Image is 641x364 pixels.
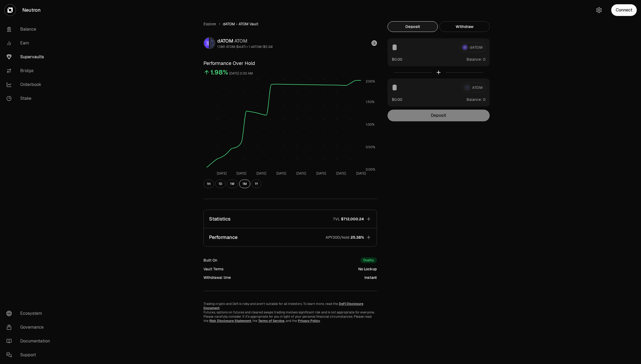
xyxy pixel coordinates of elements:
[239,180,250,188] button: 1M
[256,171,266,176] tspan: [DATE]
[2,320,57,334] a: Governance
[203,302,377,310] p: Trading crypto and Defi is risky and aren't suitable for all investors. To learn more, read the .
[611,4,637,16] button: Connect
[229,71,253,77] div: [DATE] 2:00 AM
[358,266,377,272] div: No Lockup
[351,235,364,240] span: 25.38%
[2,22,57,36] a: Balance
[366,79,375,84] tspan: 2.00%
[298,319,320,323] a: Privacy Policy
[388,21,438,32] button: Deposit
[366,167,375,172] tspan: 0.00%
[439,21,490,32] button: Withdraw
[366,145,375,149] tspan: 0.50%
[364,275,377,280] div: Instant
[217,37,273,45] div: dATOM
[356,171,366,176] tspan: [DATE]
[203,21,377,27] nav: breadcrumb
[203,310,377,323] p: Futures, options on futures and cleared swaps trading involves significant risk and is not approp...
[217,45,273,49] div: 1.1961 ATOM ($4.47) = 1 dATOM ($5.34)
[2,348,57,362] a: Support
[203,180,214,188] button: 1H
[366,100,374,104] tspan: 1.50%
[316,171,326,176] tspan: [DATE]
[215,180,226,188] button: 1D
[209,234,238,241] p: Performance
[2,92,57,105] a: Stake
[2,334,57,348] a: Documentation
[336,171,346,176] tspan: [DATE]
[2,64,57,78] a: Bridge
[209,319,251,323] a: Risk Disclosure Statement
[203,21,216,27] a: Explore
[203,60,377,67] h3: Performance Over Hold
[204,38,209,48] img: dATOM Logo
[467,57,482,62] span: Balance:
[203,258,217,263] div: Built On
[366,122,374,127] tspan: 1.00%
[296,171,306,176] tspan: [DATE]
[204,210,377,228] button: StatisticsTVL$712,000.24
[210,38,215,48] img: ATOM Logo
[223,21,258,27] span: dATOM - ATOM Vault
[251,180,261,188] button: 1Y
[2,307,57,320] a: Ecosystem
[234,38,247,44] span: ATOM
[2,78,57,92] a: Orderbook
[333,216,340,222] p: TVL
[258,319,284,323] a: Terms of Service
[2,36,57,50] a: Earn
[392,97,402,102] button: $0.00
[204,228,377,246] button: PerformanceAPY30D/hold25.38%
[236,171,246,176] tspan: [DATE]
[210,68,228,77] div: 1.98%
[276,171,286,176] tspan: [DATE]
[341,216,364,222] span: $712,000.24
[203,275,231,280] div: Withdrawal time
[360,257,377,263] div: Duality
[467,97,482,102] span: Balance:
[217,171,227,176] tspan: [DATE]
[209,215,231,223] p: Statistics
[203,302,363,310] a: DeFi Disclosure Document
[2,50,57,64] a: Supervaults
[227,180,238,188] button: 1W
[392,56,402,62] button: $0.00
[326,235,349,240] p: APY30D/hold
[203,266,223,272] div: Vault Terms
